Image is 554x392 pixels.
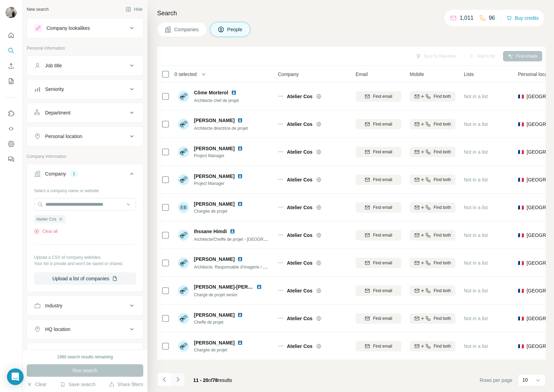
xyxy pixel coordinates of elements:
span: [PERSON_NAME] [194,145,235,152]
span: Mobile [410,71,424,78]
button: Save search [60,381,95,388]
img: Avatar [178,119,189,130]
span: Not in a list [464,288,488,293]
img: Avatar [178,257,189,269]
button: Find email [356,258,401,268]
span: Find email [373,149,392,155]
button: Find email [356,313,401,324]
span: Not in a list [464,94,488,99]
span: Find both [434,343,451,349]
button: Company1 [27,165,143,185]
button: Find both [410,202,455,213]
img: Avatar [178,285,189,296]
button: Industry [27,297,143,314]
span: [PERSON_NAME] [194,117,235,124]
span: Companies [174,26,199,33]
p: 96 [489,14,495,22]
button: Find email [356,119,401,129]
span: Architecte/Cheffe de projet - [GEOGRAPHIC_DATA] [194,236,290,242]
div: 1980 search results remaining [57,354,113,360]
span: Chargé de projet senior [194,292,237,297]
img: Logo of Atelier Cos [278,288,283,293]
button: Navigate to next page [171,373,185,386]
span: Not in a list [464,205,488,210]
span: Atelier Cos [287,343,313,350]
img: LinkedIn logo [237,173,243,179]
button: Find both [410,230,455,240]
span: Find email [373,177,392,183]
button: Buy credits [506,13,539,23]
img: LinkedIn logo [237,146,243,151]
button: Find both [410,174,455,185]
div: Job title [45,62,62,69]
button: Feedback [6,153,17,165]
p: Personal information [27,45,143,51]
span: Find both [434,260,451,266]
button: Search [6,44,17,57]
span: Find both [434,204,451,211]
span: Email [356,71,368,78]
button: Find both [410,91,455,102]
span: Chargée de projet [194,208,251,214]
span: Architecte chef de projet [194,98,239,103]
span: 🇫🇷 [518,287,524,294]
span: Find email [373,288,392,294]
button: Personal location [27,128,143,145]
img: Logo of Atelier Cos [278,260,283,266]
span: Atelier Cos [287,93,313,100]
span: Find both [434,232,451,238]
h4: Search [157,8,546,18]
span: Find email [373,121,392,127]
span: Not in a list [464,149,488,155]
button: My lists [6,75,17,87]
button: Find both [410,313,455,324]
span: [PERSON_NAME] [194,173,235,180]
img: Logo of Atelier Cos [278,205,283,210]
img: Avatar [178,313,189,324]
span: Atelier Cos [287,204,313,211]
button: Company lookalikes [27,20,143,36]
div: Department [45,109,70,116]
img: LinkedIn logo [237,312,243,318]
span: [PERSON_NAME] [194,256,235,263]
span: Find email [373,93,392,100]
span: Find both [434,288,451,294]
img: Logo of Atelier Cos [278,94,283,99]
img: Avatar [6,7,17,18]
span: [PERSON_NAME] [194,201,235,207]
span: 🇫🇷 [518,148,524,155]
div: Open Intercom Messenger [7,368,24,385]
span: Find email [373,204,392,211]
span: Not in a list [464,343,488,349]
img: Avatar [178,341,189,352]
button: Find both [410,147,455,157]
button: Find email [356,91,401,102]
img: Logo of Atelier Cos [278,316,283,321]
span: Project Manager [194,153,251,159]
div: Industry [45,302,62,309]
button: Share filters [109,381,143,388]
div: Personal location [45,133,82,140]
img: Logo of Atelier Cos [278,232,283,238]
button: Find email [356,230,401,240]
span: 🇫🇷 [518,343,524,350]
img: Logo of Atelier Cos [278,343,283,349]
img: Logo of Atelier Cos [278,177,283,182]
span: Find both [434,315,451,322]
span: Atelier Cos [287,148,313,155]
div: Company [45,170,66,177]
button: Use Surfe on LinkedIn [6,107,17,120]
span: 🇫🇷 [518,121,524,128]
button: Find email [356,286,401,296]
span: [PERSON_NAME] [194,339,235,346]
button: Find both [410,286,455,296]
button: Enrich CSV [6,60,17,72]
button: Upload a list of companies [34,272,136,285]
span: Ihssane Himdi [194,228,227,235]
span: results [193,377,232,383]
div: Seniority [45,86,64,93]
img: Logo of Atelier Cos [278,149,283,155]
button: Find email [356,147,401,157]
button: Seniority [27,81,143,97]
span: Atelier Cos [287,259,313,266]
